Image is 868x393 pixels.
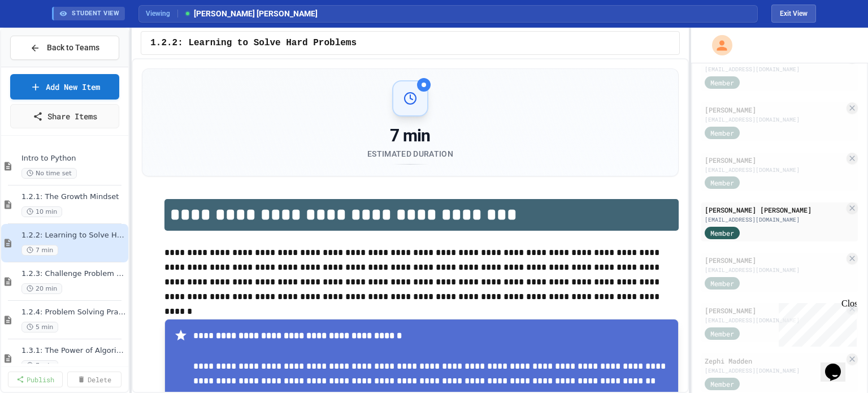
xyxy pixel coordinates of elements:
[150,36,357,50] span: 1.2.2: Learning to Solve Hard Problems
[705,215,844,224] div: [EMAIL_ADDRESS][DOMAIN_NAME]
[21,192,126,202] span: 1.2.1: The Growth Mindset
[21,269,126,279] span: 1.2.3: Challenge Problem - The Bridge
[21,308,126,317] span: 1.2.4: Problem Solving Practice
[10,74,119,100] a: Add New Item
[705,155,844,165] div: [PERSON_NAME]
[146,8,178,19] span: Viewing
[21,154,126,163] span: Intro to Python
[5,5,78,72] div: Chat with us now!Close
[21,322,58,332] span: 5 min
[821,348,857,382] iframe: chat widget
[771,5,816,23] button: Exit student view
[184,8,318,20] span: [PERSON_NAME] [PERSON_NAME]
[705,266,844,274] div: [EMAIL_ADDRESS][DOMAIN_NAME]
[705,356,844,366] div: Zephi Madden
[710,278,734,288] span: Member
[21,168,77,179] span: No time set
[10,36,119,60] button: Back to Teams
[47,42,99,54] span: Back to Teams
[710,329,734,339] span: Member
[710,228,734,238] span: Member
[367,126,453,146] div: 7 min
[705,366,844,375] div: [EMAIL_ADDRESS][DOMAIN_NAME]
[705,305,844,316] div: [PERSON_NAME]
[774,299,857,347] iframe: chat widget
[21,346,126,356] span: 1.3.1: The Power of Algorithms
[700,32,735,58] div: My Account
[21,283,62,294] span: 20 min
[705,316,844,325] div: [EMAIL_ADDRESS][DOMAIN_NAME]
[710,379,734,389] span: Member
[10,104,119,128] a: Share Items
[67,372,122,387] a: Delete
[21,206,62,217] span: 10 min
[705,105,844,115] div: [PERSON_NAME]
[8,372,63,387] a: Publish
[21,231,126,240] span: 1.2.2: Learning to Solve Hard Problems
[710,128,734,138] span: Member
[21,360,58,371] span: 7 min
[21,245,58,256] span: 7 min
[705,65,844,74] div: [EMAIL_ADDRESS][DOMAIN_NAME]
[705,255,844,265] div: [PERSON_NAME]
[72,9,119,19] span: STUDENT VIEW
[705,205,844,215] div: [PERSON_NAME] [PERSON_NAME]
[710,77,734,88] span: Member
[710,178,734,188] span: Member
[367,148,453,159] div: Estimated Duration
[705,115,844,124] div: [EMAIL_ADDRESS][DOMAIN_NAME]
[705,166,844,174] div: [EMAIL_ADDRESS][DOMAIN_NAME]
